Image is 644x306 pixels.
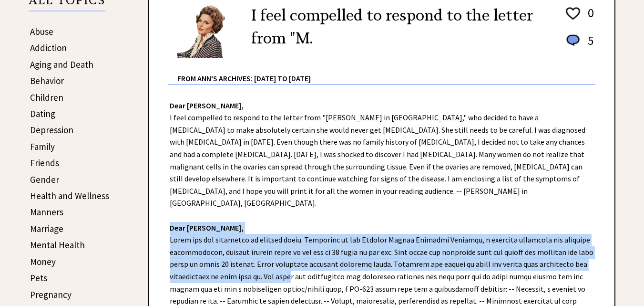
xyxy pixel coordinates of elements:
[30,206,63,218] a: Manners
[30,289,72,300] a: Pregnancy
[170,101,244,110] strong: Dear [PERSON_NAME],
[30,26,53,37] a: Abuse
[30,108,55,119] a: Dating
[30,256,56,267] a: Money
[30,141,55,152] a: Family
[30,42,67,53] a: Addiction
[177,4,237,58] img: Ann6%20v2%20small.png
[583,32,594,58] td: 5
[30,124,73,136] a: Depression
[564,33,582,48] img: message_round%201.png
[30,92,63,103] a: Children
[30,157,59,169] a: Friends
[30,75,64,86] a: Behavior
[583,5,594,32] td: 0
[30,190,109,201] a: Health and Wellness
[30,223,63,234] a: Marriage
[177,59,595,84] div: From Ann's Archives: [DATE] to [DATE]
[170,223,244,232] strong: Dear [PERSON_NAME],
[30,272,47,284] a: Pets
[30,59,93,70] a: Aging and Death
[30,239,85,251] a: Mental Health
[564,5,582,22] img: heart_outline%201.png
[30,174,59,185] a: Gender
[251,4,550,50] h2: I feel compelled to respond to the letter from "M.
